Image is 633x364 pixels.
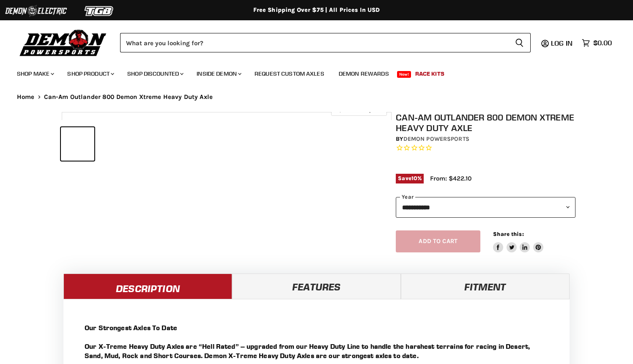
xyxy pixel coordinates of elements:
span: Share this: [493,231,523,237]
a: $0.00 [578,37,616,49]
span: Rated 0.0 out of 5 stars 0 reviews [396,144,575,153]
span: $0.00 [593,39,612,47]
button: IMAGE thumbnail [169,127,203,161]
span: New! [397,71,411,78]
a: Description [63,274,232,299]
a: Demon Rewards [332,65,395,82]
a: Home [17,93,35,101]
aside: Share this: [493,230,543,253]
a: Features [232,274,401,299]
span: Can-Am Outlander 800 Demon Xtreme Heavy Duty Axle [44,93,213,101]
input: Search [120,33,508,52]
a: Fitment [401,274,570,299]
h1: Can-Am Outlander 800 Demon Xtreme Heavy Duty Axle [396,112,575,133]
span: From: $422.10 [430,175,471,182]
button: IMAGE thumbnail [97,127,130,161]
a: Log in [547,39,578,47]
a: Request Custom Axles [248,65,331,82]
a: Demon Powersports [403,135,469,142]
button: Search [508,33,531,52]
img: Demon Electric Logo 2 [4,3,68,19]
select: year [396,197,575,218]
span: 10 [411,175,417,181]
a: Inside Demon [190,65,247,82]
div: by [396,134,575,144]
a: Shop Make [11,65,59,82]
img: TGB Logo 2 [68,3,131,19]
button: IMAGE thumbnail [133,127,167,161]
ul: Main menu [11,62,610,82]
a: Shop Product [61,65,119,82]
span: Log in [551,39,573,47]
a: Race Kits [409,65,451,82]
form: Product [120,33,531,52]
span: Save % [396,174,424,183]
span: Click to expand [335,107,382,113]
a: Shop Discounted [121,65,189,82]
img: Demon Powersports [17,27,110,57]
button: IMAGE thumbnail [61,127,94,161]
